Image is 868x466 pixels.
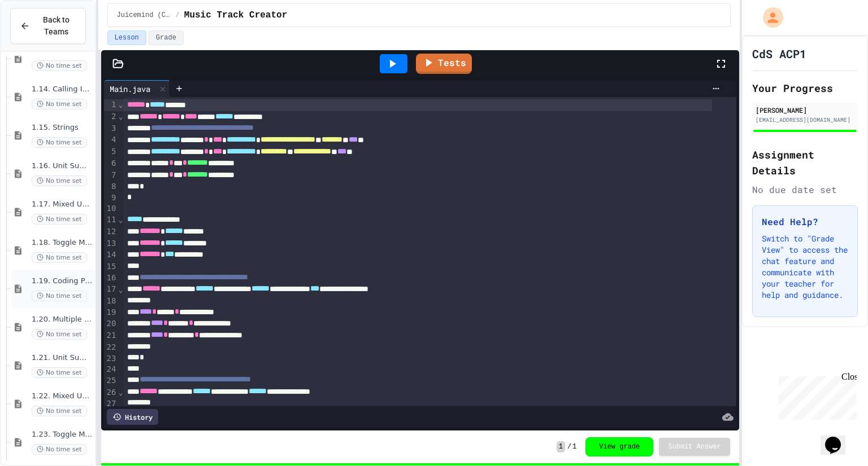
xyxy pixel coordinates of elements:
[32,444,87,455] span: No time set
[5,5,78,72] div: Chat with us now!Close
[104,83,156,95] div: Main.java
[104,364,118,375] div: 24
[668,442,721,451] span: Submit Answer
[32,123,93,133] span: 1.15. Strings
[762,215,848,228] h3: Need Help?
[107,409,158,425] div: History
[32,200,93,209] span: 1.17. Mixed Up Code Practice 1.1-1.6
[32,406,87,416] span: No time set
[104,80,170,97] div: Main.java
[32,175,87,186] span: No time set
[752,183,858,196] div: No due date set
[104,214,118,226] div: 11
[32,252,87,263] span: No time set
[104,353,118,364] div: 23
[752,147,858,178] h2: Assignment Details
[32,392,93,401] span: 1.22. Mixed Up Code Practice 1b (1.7-1.15)
[659,438,730,456] button: Submit Answer
[557,441,565,452] span: 1
[104,203,118,214] div: 10
[104,170,118,182] div: 7
[752,46,806,61] h1: CdS ACP1
[104,375,118,387] div: 25
[585,437,653,456] button: View grade
[104,296,118,307] div: 18
[104,238,118,250] div: 13
[118,285,123,294] span: Fold line
[752,80,858,96] h2: Your Progress
[104,158,118,170] div: 6
[756,116,854,124] div: [EMAIL_ADDRESS][DOMAIN_NAME]
[104,181,118,192] div: 8
[104,342,118,353] div: 22
[32,367,87,378] span: No time set
[32,315,93,324] span: 1.20. Multiple Choice Exercises for Unit 1a (1.1-1.6)
[104,123,118,135] div: 3
[32,60,87,71] span: No time set
[32,430,93,439] span: 1.23. Toggle Mixed Up or Write Code Practice 1b (1.7-1.15)
[104,261,118,272] div: 15
[32,329,87,340] span: No time set
[32,137,87,148] span: No time set
[821,421,857,455] iframe: chat widget
[572,442,576,451] span: 1
[32,276,93,286] span: 1.19. Coding Practice 1a (1.1-1.6)
[104,284,118,296] div: 17
[104,272,118,284] div: 16
[176,11,180,20] span: /
[149,30,184,45] button: Grade
[32,353,93,363] span: 1.21. Unit Summary 1b (1.7-1.15)
[104,226,118,238] div: 12
[104,387,118,399] div: 26
[104,99,118,111] div: 1
[118,215,123,224] span: Fold line
[762,233,848,301] p: Switch to "Grade View" to access the chat feature and communicate with your teacher for help and ...
[104,249,118,261] div: 14
[32,85,93,94] span: 1.14. Calling Instance Methods
[104,307,118,319] div: 19
[104,111,118,123] div: 2
[32,99,87,109] span: No time set
[10,8,86,44] button: Back to Teams
[118,388,123,397] span: Fold line
[104,330,118,342] div: 21
[104,192,118,204] div: 9
[567,442,571,451] span: /
[32,161,93,171] span: 1.16. Unit Summary 1a (1.1-1.6)
[774,372,857,420] iframe: chat widget
[104,134,118,146] div: 4
[32,238,93,248] span: 1.18. Toggle Mixed Up or Write Code Practice 1.1-1.6
[104,318,118,330] div: 20
[117,11,171,20] span: Juicemind (Completed) Excersizes
[751,5,786,30] div: My Account
[104,146,118,158] div: 5
[416,54,472,74] a: Tests
[32,291,87,301] span: No time set
[184,8,287,22] span: Music Track Creator
[32,214,87,225] span: No time set
[118,112,123,121] span: Fold line
[104,398,118,410] div: 27
[107,30,146,45] button: Lesson
[118,100,123,109] span: Fold line
[756,105,854,115] div: [PERSON_NAME]
[37,14,76,38] span: Back to Teams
